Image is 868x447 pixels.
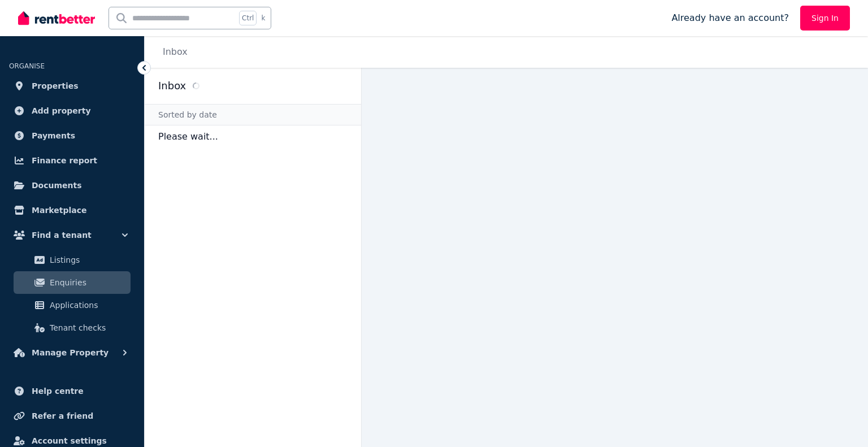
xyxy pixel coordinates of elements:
a: Sign In [800,6,850,31]
p: Please wait... [145,125,361,148]
span: Add property [32,104,91,118]
a: Properties [9,75,135,97]
a: Refer a friend [9,405,135,427]
span: ORGANISE [9,62,45,70]
a: Applications [14,294,131,316]
a: Documents [9,174,135,197]
span: Help centre [32,384,84,398]
span: Documents [32,179,82,192]
span: Already have an account? [671,11,789,25]
span: Manage Property [32,346,108,359]
div: Sorted by date [145,104,361,125]
span: Marketplace [32,203,86,217]
img: RentBetter [18,10,95,27]
a: Tenant checks [14,316,131,339]
span: Listings [50,253,126,267]
span: Applications [50,298,126,312]
span: Enquiries [50,276,126,289]
a: Add property [9,99,135,122]
span: Refer a friend [32,409,93,423]
a: Enquiries [14,271,131,294]
a: Finance report [9,149,135,172]
a: Inbox [163,46,188,57]
nav: Breadcrumb [145,36,201,68]
a: Marketplace [9,199,135,222]
button: Manage Property [9,341,135,364]
span: k [261,14,265,23]
span: Tenant checks [50,321,126,335]
span: Finance report [32,154,97,167]
span: Find a tenant [32,228,92,242]
button: Find a tenant [9,224,135,246]
a: Help centre [9,380,135,402]
span: Payments [32,129,75,142]
a: Payments [9,124,135,147]
span: Properties [32,79,79,93]
h2: Inbox [158,78,186,94]
span: Ctrl [239,11,257,25]
a: Listings [14,249,131,271]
